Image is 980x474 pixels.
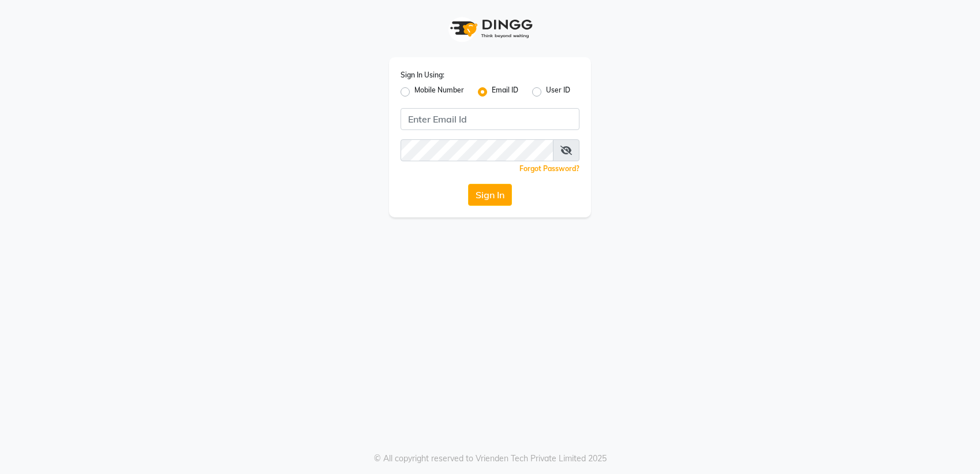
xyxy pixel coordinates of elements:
[492,85,518,99] label: Email ID
[546,85,570,99] label: User ID
[414,85,464,99] label: Mobile Number
[401,139,553,161] input: Username
[468,184,512,206] button: Sign In
[401,108,579,130] input: Username
[519,164,579,173] a: Forgot Password?
[401,70,444,80] label: Sign In Using:
[444,12,536,46] img: logo1.svg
